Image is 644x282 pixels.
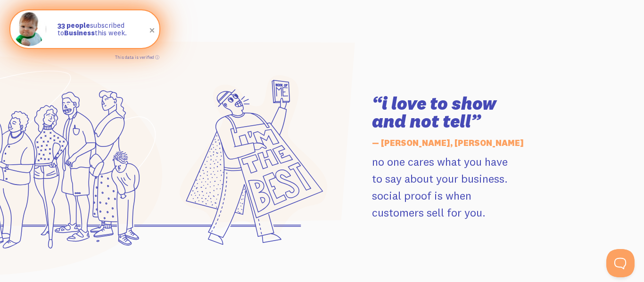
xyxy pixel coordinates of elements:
p: no one cares what you have to say about your business. social proof is when customers sell for you. [372,153,582,221]
a: This data is verified ⓘ [115,55,159,60]
h3: “i love to show and not tell” [372,95,582,130]
p: subscribed to this week. [58,22,150,37]
h5: — [PERSON_NAME], [PERSON_NAME] [372,133,582,153]
strong: Business [64,28,95,37]
strong: 33 people [58,21,90,30]
iframe: Help Scout Beacon - Open [606,249,635,277]
img: Fomo [12,12,46,46]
